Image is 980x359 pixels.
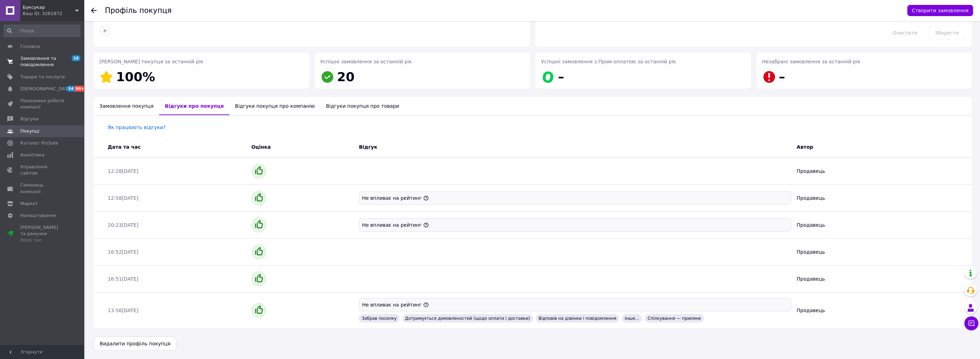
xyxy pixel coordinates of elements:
span: Показники роботи компанії [20,98,65,110]
span: – [558,70,564,84]
span: Головна [20,43,40,50]
span: 16:52[DATE] [108,249,139,255]
span: [PERSON_NAME] та рахунки [20,224,65,244]
div: Повернутися назад [91,7,97,14]
div: Відгуки покупця про компанію [229,97,320,115]
span: Не впливає на рейтинг [362,222,422,228]
span: Продавець [797,168,825,174]
span: 34 [66,86,74,92]
span: Продавець [797,249,825,255]
div: Prom топ [20,237,65,244]
div: Відгуки покупця про товари [320,97,405,115]
span: 99+ [74,86,86,92]
span: Продавець [797,276,825,282]
span: 20 [337,70,355,84]
a: Як працюють відгуки? [108,125,166,130]
span: Успішні замовлення за останній рік [320,59,412,64]
span: 20:23[DATE] [108,222,139,228]
button: Чат з покупцем [964,316,978,330]
span: Оцінка [251,144,271,150]
span: Покупці [20,128,39,134]
span: Успішні замовлення з Пром-оплатою за останній рік [541,59,676,64]
span: Маркет [20,200,38,207]
span: Автор [797,144,813,150]
span: – [779,70,785,84]
span: Відгук [359,144,377,150]
span: Продавець [797,222,825,228]
span: Продавець [797,195,825,201]
span: Не впливає на рейтинг [362,195,422,201]
input: Пошук [3,24,80,37]
span: Відгуки [20,116,38,122]
button: Створити замовлення [907,5,973,16]
span: Продавець [797,308,825,313]
span: Відповів на дзвінки і повідомлення [536,314,619,323]
span: Дотримується домовленостей (щодо оплати і доставки) [402,314,533,323]
span: 13:56[DATE] [108,308,139,313]
span: [DEMOGRAPHIC_DATA] [20,86,72,92]
span: Буксукар [23,4,75,10]
span: Незабрані замовлення за останній рік [762,59,860,64]
span: [PERSON_NAME] покупця за останній рік [99,59,203,64]
span: 12:58[DATE] [108,195,139,201]
span: Налаштування [20,212,56,219]
span: 19 [72,55,80,61]
button: Видалити профіль покупця [94,337,176,351]
span: 16:51[DATE] [108,276,139,282]
div: Ваш ID: 3261872 [23,10,84,17]
span: Управління сайтом [20,164,65,176]
span: Спілкування — приємне [645,314,704,323]
span: Каталог ProSale [20,140,58,146]
span: Товари та послуги [20,74,65,80]
span: Не впливає на рейтинг [362,302,422,308]
span: Замовлення та повідомлення [20,55,65,68]
span: Забрав посилку [359,314,399,323]
span: Аналітика [20,152,44,158]
span: 100% [116,70,155,84]
div: Відгуки про покупця [159,97,229,115]
span: Дата та час [108,144,141,150]
div: Замовлення покупця [94,97,159,115]
span: Гаманець компанії [20,182,65,195]
span: 12:28[DATE] [108,168,139,174]
h1: Профіль покупця [105,6,172,15]
span: Інше... [622,314,642,323]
